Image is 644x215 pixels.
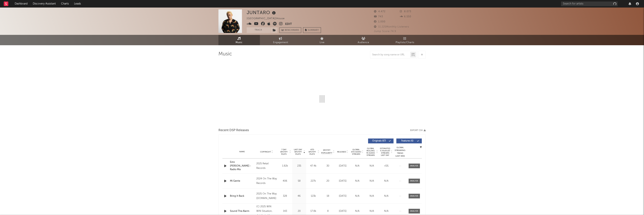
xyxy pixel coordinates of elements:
span: 4.472 [374,10,385,13]
div: 2025 On The Way [DOMAIN_NAME] [256,192,277,201]
input: Search for artists [561,2,618,6]
button: Originals(67) [368,138,394,143]
button: Edit [285,22,292,27]
span: Last Day Spotify Plays [293,148,303,155]
a: Audience [343,35,384,45]
input: Search by song name or URL [370,53,410,56]
span: 6.550 [400,15,411,18]
span: Music [236,40,243,45]
a: Playlists/Charts [384,35,426,45]
span: Global ATD Audio Streams [351,148,361,155]
div: 2025 Retail Records [256,161,277,171]
div: N/A [351,179,364,183]
div: JUNTARO [247,9,277,16]
span: Live [320,40,325,45]
span: Engagement [273,40,288,45]
div: 20 [293,209,305,213]
button: Track [247,27,270,33]
div: N/A [365,194,378,198]
span: Audience [358,40,369,45]
div: N/A [380,209,393,213]
button: Export CSV [410,129,426,132]
span: Estimated % Playlist Streams Last Day [380,147,390,156]
div: [DATE] [336,164,349,168]
span: 8.073 [400,10,411,13]
div: 18 [321,194,335,198]
div: 328 [279,194,291,198]
a: Benchmark [280,27,301,33]
a: Bring It Back [230,194,255,198]
div: [GEOGRAPHIC_DATA] | House [247,16,289,21]
div: N/A [365,164,378,168]
span: 7 Day Spotify Plays [279,148,289,155]
div: 143 [279,209,291,213]
div: Global Streaming Trend (Last 60D) [394,146,406,158]
div: 1.82k [279,164,291,168]
div: N/A [351,164,364,168]
a: Engagement [260,35,301,45]
span: Global Rolling 7D Audio Streams [365,147,376,156]
div: 227k [307,179,319,183]
div: 123k [307,194,319,198]
button: Features(6) [396,138,422,143]
a: Sound The Alarm [230,209,255,213]
div: 17.8k [307,209,319,213]
span: 1.000 [374,21,385,23]
div: 8 [321,209,335,213]
div: 30 [321,164,335,168]
a: Esto [PERSON_NAME] - Radio Mix [230,160,255,171]
div: [DATE] [336,209,349,213]
div: Name [230,150,255,153]
span: Copyright [260,151,271,153]
span: Summary [308,29,319,31]
a: Music [218,35,260,45]
div: 58 [293,179,305,183]
span: Released [337,151,346,153]
div: N/A [380,179,393,183]
div: [DATE] [336,194,349,198]
div: N/A [380,194,393,198]
div: N/A [351,194,364,198]
div: 20 [321,179,335,183]
a: Mi Gente [230,179,255,183]
div: N/A [365,209,378,213]
span: Benchmark [285,28,299,33]
span: 743 [374,15,383,18]
span: ATD Spotify Plays [307,148,317,155]
div: 46 [293,194,305,198]
div: 235 [293,164,305,168]
span: Features ( 6 ) [399,140,416,142]
div: N/A [351,209,364,213]
span: Playlists/Charts [396,40,414,45]
span: Spotify Popularity [321,149,332,155]
span: Recent DSP Releases [218,128,249,133]
a: Live [301,35,343,45]
div: 406 [279,179,291,183]
button: Summary [303,27,321,33]
div: <5% [380,164,393,168]
span: Originals ( 67 ) [371,140,388,142]
div: 47.4k [307,164,319,168]
div: N/A [365,179,378,183]
span: Jump Score: 74.9 [374,30,396,33]
div: 2024 On The Way Records [256,177,277,186]
span: 11.225 Monthly Listeners [374,26,409,28]
div: [DATE] [336,179,349,183]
